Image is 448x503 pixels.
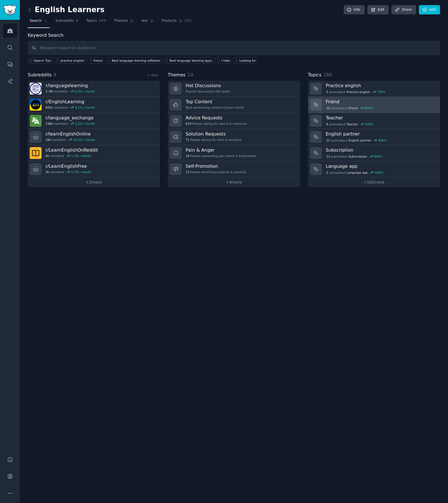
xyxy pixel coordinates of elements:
div: Best language learning apps [169,59,212,63]
div: Looking for [239,59,256,63]
div: 4.1 % / month [75,106,95,109]
div: post s about [326,122,374,127]
div: 5.3 % / month [71,170,91,174]
span: 202 [185,18,192,23]
div: People asking for tools & solutions [186,138,242,142]
a: Ask [140,16,156,28]
h3: Hot Discussions [186,83,230,89]
span: Subreddits [55,18,74,23]
button: Search Tips [28,57,52,64]
div: 14.3 % / month [73,138,95,142]
div: I hate [221,59,230,63]
div: members [46,170,91,174]
span: Ask [142,18,148,23]
a: +4more [168,177,300,187]
img: languagelearning [30,83,42,94]
span: Topics [86,18,97,23]
img: EnglishLearning [30,99,42,111]
div: Popular discussions this week [186,89,230,93]
a: Products202 [160,16,194,28]
a: r/languagelearning3.3Mmembers0.2% / month [28,81,160,97]
a: friend [87,57,104,64]
div: practice english [61,59,84,63]
div: members [46,89,95,93]
h3: r/ LearnEnglishFree [46,163,91,169]
a: Share [391,5,416,15]
div: post s about [326,154,383,159]
a: Hot DiscussionsPopular discussions this week [168,81,300,97]
a: Topics188 [84,16,108,28]
span: 13 [186,170,189,174]
span: Teacher [347,122,358,126]
a: Solution Requests71People asking for tools & solutions [168,129,300,145]
h3: English partner [326,131,436,137]
a: r/LearnEnglishFree3kmembers5.3% / month [28,161,160,177]
span: 605k [46,106,53,109]
span: 6k [46,154,49,158]
a: Teacher9postsaboutTeacher500% [308,113,440,129]
img: GummySearch logo [3,5,16,15]
span: Themes [168,72,186,79]
div: members [46,122,95,126]
div: 2.2 % / month [75,122,95,126]
a: Language app5postsaboutLanguage app400% [308,161,440,177]
div: 600 % [365,106,373,110]
label: Keyword Search [28,33,63,38]
span: 198k [46,122,53,126]
span: 5 [326,171,328,175]
div: post s about [326,138,387,143]
a: Pain & Anger18People expressing pain points & frustrations [168,145,300,161]
input: Keyword search in audience [28,41,440,55]
span: English partner [348,138,371,142]
a: Edit [367,5,389,15]
a: r/language_exchange198kmembers2.2% / month [28,113,160,129]
div: 400 % [374,154,382,158]
h3: r/ learnEnglishOnline [46,131,95,137]
a: r/LearnEnglishOnReddit6kmembers1.3% / month [28,145,160,161]
h3: Subscription [326,147,436,153]
span: 10 [326,106,330,110]
h3: Top Content [186,99,244,105]
a: Best language learning software [105,57,161,64]
h3: r/ languagelearning [46,83,95,89]
a: practice english [54,57,85,64]
span: Topics [308,72,322,79]
span: 9 [326,122,328,126]
h3: Practice english [326,83,436,89]
span: Friend [348,106,357,110]
span: 5 [326,90,328,94]
div: 700 % [377,90,385,94]
span: 18 [186,154,189,158]
h3: Solution Requests [186,131,242,137]
span: Search Tips [34,59,51,63]
div: 0.2 % / month [75,89,95,93]
span: 13 [326,154,330,158]
h3: Self-Promotion [186,163,246,169]
h3: r/ language_exchange [46,115,95,121]
h3: Advice Requests [186,115,247,121]
a: Themes [112,16,136,28]
span: 39k [46,138,51,142]
a: Practice english5postsaboutPractice english700% [308,81,440,97]
h3: Friend [326,99,436,105]
h2: English Learners [28,5,105,14]
div: friend [94,59,102,63]
h3: r/ LearnEnglishOnReddit [46,147,98,153]
div: 500 % [365,122,374,126]
span: Language app [347,171,368,175]
h3: Language app [326,163,436,169]
span: 188 [99,18,106,23]
a: Looking for [233,57,257,64]
h3: Pain & Anger [186,147,256,153]
a: Add [419,5,440,15]
img: language_exchange [30,115,42,127]
div: People asking for advice & resources [186,122,247,126]
a: Self-Promotion13People launching products & services [168,161,300,177]
div: 400 % [375,171,383,175]
span: 3.3M [46,89,53,93]
span: 12 [326,138,330,142]
div: members [46,154,98,158]
a: Best language learning apps [163,57,213,64]
span: 10 [188,72,193,78]
div: post s about [326,170,384,175]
